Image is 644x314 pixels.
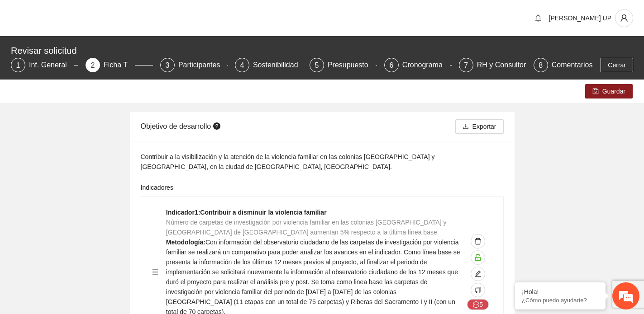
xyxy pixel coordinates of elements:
[165,61,169,69] span: 3
[86,58,153,72] div: 2Ficha T
[464,61,468,69] span: 7
[475,287,481,294] span: copy
[608,60,626,70] span: Cerrar
[552,58,593,72] div: Comentarios
[592,88,599,95] span: save
[141,183,173,192] label: Indicadores
[141,122,223,130] span: Objetivo de desarrollo
[459,58,526,72] div: 7RH y Consultores
[601,58,633,72] button: Cerrar
[104,58,135,72] div: Ficha T
[471,234,485,248] button: delete
[166,209,327,216] strong: Indicador 1 : Contribuir a disminuir la violencia familiar
[472,122,496,131] span: Exportar
[29,58,74,72] div: Inf. General
[160,58,228,72] div: 3Participantes
[178,58,228,72] div: Participantes
[11,43,628,58] div: Revisar solicitud
[463,123,469,131] span: download
[602,86,625,96] span: Guardar
[531,14,545,22] span: bell
[539,61,543,69] span: 8
[315,61,319,69] span: 5
[471,270,485,277] span: edit
[166,239,205,246] strong: Metodología:
[615,14,633,22] span: user
[615,9,633,27] button: user
[585,84,633,98] button: saveGuardar
[91,61,95,69] span: 2
[384,58,452,72] div: 6Cronograma
[389,61,393,69] span: 6
[534,58,593,72] div: 8Comentarios
[473,301,479,309] span: message
[310,58,377,72] div: 5Presupuesto
[549,14,611,22] span: [PERSON_NAME] UP
[11,58,78,72] div: 1Inf. General
[253,58,305,72] div: Sostenibilidad
[522,288,599,295] div: ¡Hola!
[166,219,447,236] span: Número de carpetas de investigación por violencia familiar en las colonias [GEOGRAPHIC_DATA] y [G...
[16,61,20,69] span: 1
[328,58,376,72] div: Presupuesto
[240,61,244,69] span: 4
[141,152,504,172] div: Contribuir a la visibilización y la atención de la violencia familiar en las colonias [GEOGRAPHIC...
[455,119,504,134] button: downloadExportar
[531,11,545,25] button: bell
[213,122,220,130] span: question-circle
[471,283,485,297] button: copy
[471,254,485,261] span: unlock
[467,299,489,310] button: message5
[402,58,450,72] div: Cronograma
[471,267,485,281] button: edit
[152,269,158,275] span: menu
[471,238,485,245] span: delete
[471,250,485,265] button: unlock
[522,297,599,304] p: ¿Cómo puedo ayudarte?
[477,58,541,72] div: RH y Consultores
[235,58,302,72] div: 4Sostenibilidad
